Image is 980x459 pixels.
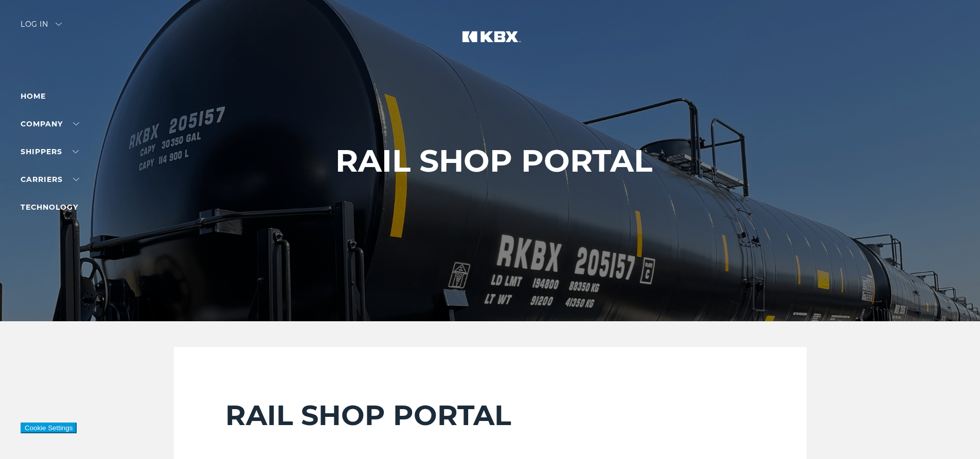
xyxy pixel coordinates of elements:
a: SHIPPERS [21,147,79,156]
div: Log in [21,21,62,35]
a: Company [21,119,79,128]
button: Cookie Settings [21,423,77,433]
img: arrow [56,23,62,26]
a: Carriers [21,175,79,184]
a: Technology [21,203,78,212]
h1: RAIL SHOP PORTAL [335,143,652,178]
a: Home [21,91,46,101]
img: kbx logo [452,21,529,66]
h2: RAIL SHOP PORTAL [225,398,755,432]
